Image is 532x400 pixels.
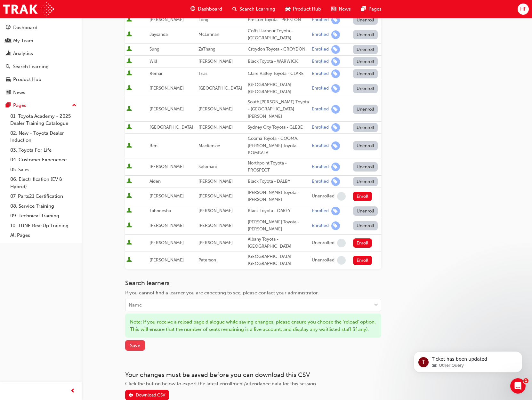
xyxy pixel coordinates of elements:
[198,179,233,184] span: [PERSON_NAME]
[8,201,79,211] a: 08. Service Training
[198,106,233,112] span: [PERSON_NAME]
[248,28,309,42] div: Coffs Harbour Toyota - [GEOGRAPHIC_DATA]
[149,193,184,199] span: [PERSON_NAME]
[126,164,132,170] span: User is active
[248,16,309,24] div: Preston Toyota - PRESTON
[125,340,145,351] button: Save
[312,46,329,52] div: Enrolled
[129,301,142,309] div: Name
[8,155,79,165] a: 04. Customer Experience
[126,46,132,52] span: User is active
[149,179,161,184] span: Aiden
[331,207,340,215] span: learningRecordVerb_ENROLL-icon
[149,71,163,76] span: Remar
[129,393,133,398] span: download-icon
[6,77,11,83] span: car-icon
[6,38,11,44] span: people-icon
[523,378,528,383] span: 1
[126,240,132,246] span: User is active
[149,257,184,263] span: [PERSON_NAME]
[198,240,233,245] span: [PERSON_NAME]
[13,76,41,83] div: Product Hub
[149,124,193,130] span: [GEOGRAPHIC_DATA]
[280,3,326,16] a: car-iconProduct Hub
[3,20,79,100] button: DashboardMy TeamAnalyticsSearch LearningProduct HubNews
[3,61,79,73] a: Search Learning
[198,223,233,228] span: [PERSON_NAME]
[126,58,132,65] span: User is active
[331,30,340,39] span: learningRecordVerb_ENROLL-icon
[248,189,309,204] div: [PERSON_NAME] Toyota - [PERSON_NAME]
[331,45,340,54] span: learningRecordVerb_ENROLL-icon
[149,240,184,245] span: [PERSON_NAME]
[312,71,329,77] div: Enrolled
[3,2,54,16] img: Trak
[248,99,309,120] div: South [PERSON_NAME] Toyota - [GEOGRAPHIC_DATA][PERSON_NAME]
[149,32,168,37] span: Jaysanda
[312,106,329,112] div: Enrolled
[72,101,77,110] span: up-icon
[126,208,132,214] span: User is active
[8,221,79,231] a: 10. TUNE Rev-Up Training
[520,5,526,13] span: HF
[126,178,132,185] span: User is active
[126,124,132,131] span: User is active
[353,45,378,54] button: Unenroll
[356,3,387,16] a: pages-iconPages
[3,74,79,85] a: Product Hub
[353,30,378,39] button: Unenroll
[404,338,532,383] iframe: Intercom notifications message
[353,256,372,265] button: Enroll
[126,222,132,229] span: User is active
[331,5,336,13] span: news-icon
[125,371,381,379] h3: Your changes must be saved before you can download this CSV
[3,100,79,111] button: Pages
[331,177,340,186] span: learningRecordVerb_ENROLL-icon
[190,5,195,13] span: guage-icon
[198,124,233,130] span: [PERSON_NAME]
[198,193,233,199] span: [PERSON_NAME]
[353,162,378,172] button: Unenroll
[312,257,335,263] div: Unenrolled
[227,3,280,16] a: search-iconSearch Learning
[337,239,346,247] span: learningRecordVerb_NONE-icon
[286,5,290,13] span: car-icon
[198,85,242,91] span: [GEOGRAPHIC_DATA]
[353,177,378,186] button: Unenroll
[312,59,329,65] div: Enrolled
[361,5,366,13] span: pages-icon
[125,381,316,387] span: Click the button below to export the latest enrollment/attendance data for this session
[149,85,184,91] span: [PERSON_NAME]
[198,5,222,13] span: Dashboard
[149,17,184,22] span: [PERSON_NAME]
[248,253,309,268] div: [GEOGRAPHIC_DATA] [GEOGRAPHIC_DATA]
[312,193,335,199] div: Unenrolled
[337,256,346,265] span: learningRecordVerb_NONE-icon
[126,193,132,199] span: User is active
[149,223,184,228] span: [PERSON_NAME]
[510,378,526,394] iframe: Intercom live chat
[126,17,132,23] span: User is active
[149,59,157,64] span: Will
[6,64,10,70] span: search-icon
[353,192,372,201] button: Enroll
[312,240,335,246] div: Unenrolled
[248,124,309,131] div: Sydney City Toyota - GLEBE
[353,57,378,66] button: Unenroll
[3,48,79,60] a: Analytics
[248,236,309,250] div: Albany Toyota - [GEOGRAPHIC_DATA]
[126,257,132,263] span: User is active
[312,85,329,92] div: Enrolled
[339,5,351,13] span: News
[353,238,372,248] button: Enroll
[374,301,378,309] span: down-icon
[149,46,159,52] span: Sung
[248,81,309,96] div: [GEOGRAPHIC_DATA] [GEOGRAPHIC_DATA]
[13,102,26,109] div: Pages
[248,178,309,185] div: Black Toyota - DALBY
[6,51,11,57] span: chart-icon
[149,208,171,213] span: Tahneesha
[353,123,378,132] button: Unenroll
